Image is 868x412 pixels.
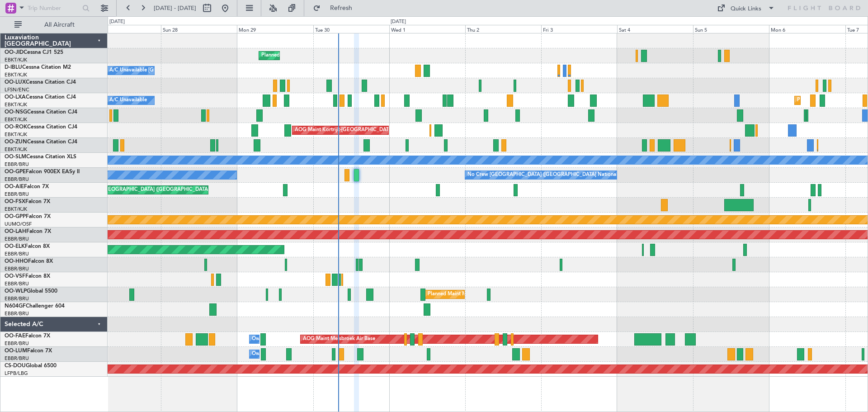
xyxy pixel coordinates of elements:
a: OO-JIDCessna CJ1 525 [5,50,63,55]
div: Sat 27 [85,25,161,33]
div: Owner Melsbroek Air Base [252,332,313,346]
span: OO-WLP [5,289,27,294]
a: OO-NSGCessna Citation CJ4 [5,109,77,115]
a: EBBR/BRU [5,355,29,362]
span: OO-LUX [5,80,26,85]
button: Refresh [309,1,363,15]
a: CS-DOUGlobal 6500 [5,363,57,369]
span: OO-GPP [5,214,26,219]
span: OO-GPE [5,169,26,175]
a: OO-ZUNCessna Citation CJ4 [5,139,77,145]
a: EBKT/KJK [5,206,27,213]
div: [DATE] [109,18,125,26]
div: AOG Maint Kortrijk-[GEOGRAPHIC_DATA] [295,123,393,137]
input: Trip Number [28,1,80,15]
span: OO-ELK [5,244,25,249]
span: [DATE] - [DATE] [154,4,196,12]
a: LFSN/ENC [5,86,29,93]
a: OO-GPEFalcon 900EX EASy II [5,169,80,175]
a: OO-VSFFalcon 8X [5,274,50,279]
span: OO-AIE [5,184,24,189]
span: OO-HHO [5,259,28,264]
span: OO-JID [5,50,24,55]
a: EBKT/KJK [5,71,27,78]
a: EBKT/KJK [5,101,27,108]
span: OO-ZUN [5,139,27,145]
span: D-IBLU [5,65,22,70]
a: OO-HHOFalcon 8X [5,259,53,264]
span: OO-ROK [5,124,27,130]
div: Owner Melsbroek Air Base [252,347,313,361]
span: OO-LUM [5,348,27,354]
a: OO-LUMFalcon 7X [5,348,52,354]
span: OO-VSF [5,274,25,279]
a: EBKT/KJK [5,146,27,153]
a: OO-AIEFalcon 7X [5,184,49,189]
a: EBKT/KJK [5,131,27,138]
a: D-IBLUCessna Citation M2 [5,65,71,70]
a: OO-WLPGlobal 5500 [5,289,57,294]
a: UUMO/OSF [5,221,32,227]
span: OO-SLM [5,154,26,160]
a: OO-FAEFalcon 7X [5,333,50,339]
div: Wed 1 [389,25,465,33]
a: EBBR/BRU [5,236,29,242]
div: A/C Unavailable [GEOGRAPHIC_DATA]-[GEOGRAPHIC_DATA] [109,64,254,77]
a: EBBR/BRU [5,280,29,287]
span: OO-LXA [5,95,26,100]
div: Planned Maint Kortrijk-[GEOGRAPHIC_DATA] [261,49,367,62]
span: Refresh [322,5,360,11]
div: Mon 29 [237,25,313,33]
span: CS-DOU [5,363,26,369]
div: Sat 4 [617,25,693,33]
a: N604GFChallenger 604 [5,303,65,309]
a: OO-FSXFalcon 7X [5,199,50,204]
div: Fri 3 [541,25,617,33]
a: EBKT/KJK [5,116,27,123]
div: No Crew [GEOGRAPHIC_DATA] ([GEOGRAPHIC_DATA] National) [467,168,619,182]
span: N604GF [5,303,26,309]
a: OO-GPPFalcon 7X [5,214,51,219]
a: EBBR/BRU [5,295,29,302]
div: Mon 6 [769,25,845,33]
a: EBBR/BRU [5,176,29,183]
div: Planned Maint Milan (Linate) [428,288,493,301]
a: OO-ROKCessna Citation CJ4 [5,124,77,130]
div: [DATE] [391,18,406,26]
div: Tue 30 [313,25,389,33]
a: OO-LXACessna Citation CJ4 [5,95,76,100]
a: EBKT/KJK [5,57,27,63]
a: OO-ELKFalcon 8X [5,244,50,249]
span: OO-FSX [5,199,25,204]
a: EBBR/BRU [5,340,29,347]
span: OO-NSG [5,109,27,115]
a: EBBR/BRU [5,310,29,317]
a: EBBR/BRU [5,251,29,257]
button: All Aircraft [10,18,98,32]
a: OO-LAHFalcon 7X [5,229,51,234]
span: OO-LAH [5,229,26,234]
a: OO-LUXCessna Citation CJ4 [5,80,76,85]
div: Planned Maint [GEOGRAPHIC_DATA] ([GEOGRAPHIC_DATA]) [68,183,211,197]
span: All Aircraft [24,22,95,28]
a: EBBR/BRU [5,265,29,272]
a: EBBR/BRU [5,161,29,168]
a: LFPB/LBG [5,370,28,377]
span: OO-FAE [5,333,25,339]
div: Sun 28 [161,25,237,33]
div: Sun 5 [693,25,769,33]
div: Thu 2 [465,25,541,33]
a: EBBR/BRU [5,191,29,198]
div: A/C Unavailable [109,94,147,107]
div: AOG Maint Melsbroek Air Base [303,332,375,346]
a: OO-SLMCessna Citation XLS [5,154,76,160]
